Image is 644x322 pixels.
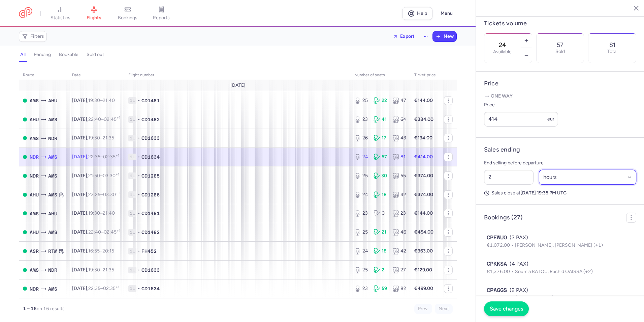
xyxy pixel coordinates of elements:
[111,6,144,21] a: bookings
[88,267,114,273] span: –
[141,97,160,104] span: CD1481
[138,191,140,198] span: •
[557,42,563,48] p: 57
[414,286,433,291] strong: €499.00
[354,248,368,254] div: 24
[487,234,634,242] div: (3 PAX)
[88,248,114,254] span: –
[72,173,119,179] span: [DATE],
[484,20,636,27] h4: Tickets volume
[72,248,114,254] span: [DATE],
[37,306,65,312] span: on 16 results
[128,97,136,104] span: 1L
[484,146,520,154] h4: Sales ending
[141,135,160,141] span: CD1633
[59,52,78,58] h4: bookable
[87,52,104,58] h4: sold out
[354,97,368,104] div: 25
[30,97,39,104] span: AMS
[374,229,387,236] div: 21
[374,116,387,123] div: 41
[392,229,406,236] div: 46
[88,135,114,141] span: –
[141,229,160,236] span: CD1482
[72,98,115,103] span: [DATE],
[72,210,115,216] span: [DATE],
[48,210,57,217] span: AHU
[138,267,140,273] span: •
[354,285,368,292] div: 23
[88,229,101,235] time: 22:40
[435,304,453,314] button: Next
[103,98,115,103] time: 21:40
[30,172,39,180] span: NDR
[128,172,136,179] span: 1L
[400,34,415,39] span: Export
[124,70,350,80] th: Flight number
[88,192,100,197] time: 23:25
[354,116,368,123] div: 23
[72,267,114,273] span: [DATE],
[414,304,432,314] button: Prev.
[88,210,115,216] span: –
[104,116,120,122] time: 02:45
[230,83,246,88] span: [DATE]
[141,191,160,198] span: CD1286
[487,295,511,301] span: €688.00
[30,285,39,293] span: NDR
[389,31,419,42] button: Export
[374,135,387,141] div: 17
[19,7,32,20] a: CitizenPlane red outlined logo
[414,154,433,160] strong: €414.00
[116,285,119,289] sup: +1
[117,229,120,233] sup: +1
[354,172,368,179] div: 25
[30,135,39,142] span: AMS
[72,154,119,160] span: [DATE],
[547,116,554,122] span: eur
[138,285,140,292] span: •
[487,286,634,294] div: (2 PAX)
[103,154,119,160] time: 02:35
[138,172,140,179] span: •
[374,285,387,292] div: 59
[103,135,114,141] time: 21:35
[392,116,406,123] div: 64
[392,210,406,217] div: 23
[118,15,137,21] span: bookings
[484,190,636,196] p: Sales close at
[354,135,368,141] div: 26
[77,6,111,21] a: flights
[128,229,136,236] span: 1L
[88,173,100,179] time: 21:50
[88,267,100,273] time: 19:30
[30,247,39,255] span: ASR
[392,267,406,273] div: 27
[144,6,178,21] a: reports
[104,229,120,235] time: 02:45
[487,242,515,248] span: €1,072.00
[138,210,140,217] span: •
[141,285,160,292] span: CD1634
[48,116,57,123] span: AMS
[30,229,39,236] span: AHU
[88,116,120,122] span: –
[487,260,634,275] button: CPKKSA(4 PAX)€1,376.00Soumia BATOU, Rachid OAISSA (+2)
[354,267,368,273] div: 25
[128,116,136,123] span: 1L
[20,52,26,58] h4: all
[48,172,57,180] span: AMS
[88,248,100,254] time: 16:55
[88,210,100,216] time: 19:30
[103,192,120,197] time: 03:30
[354,229,368,236] div: 25
[392,172,406,179] div: 55
[392,97,406,104] div: 47
[138,97,140,104] span: •
[128,248,136,254] span: 1L
[138,229,140,236] span: •
[414,248,433,254] strong: €363.00
[138,135,140,141] span: •
[484,112,558,127] input: ---
[72,229,120,235] span: [DATE],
